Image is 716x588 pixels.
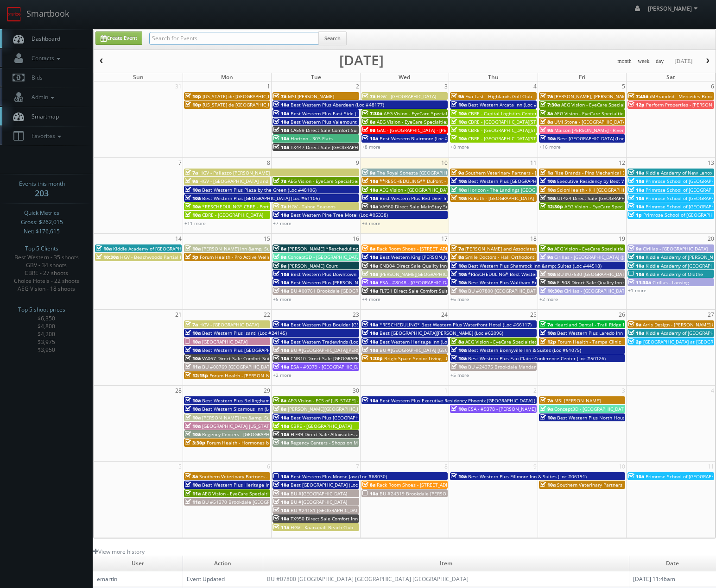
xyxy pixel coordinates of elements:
[362,271,378,277] span: 10a
[564,288,675,294] span: Cirillas - [GEOGRAPHIC_DATA] ([STREET_ADDRESS])
[362,288,378,294] span: 10a
[468,178,586,184] span: Best Western Plus [GEOGRAPHIC_DATA] (Loc #64008)
[468,187,566,193] span: Horizon - The Landings [GEOGRAPHIC_DATA]
[628,187,644,193] span: 10a
[27,54,63,62] span: Contacts
[451,279,467,286] span: 10a
[540,271,556,277] span: 10a
[273,279,289,286] span: 10a
[451,338,464,345] span: 8a
[628,321,641,328] span: 9a
[380,330,503,336] span: Best [GEOGRAPHIC_DATA][PERSON_NAME] (Loc #62096)
[273,414,289,421] span: 10a
[291,355,435,362] span: CNB10 Direct Sale [GEOGRAPHIC_DATA], Ascend Hotel Collection
[451,406,467,412] span: 10a
[628,212,642,218] span: 1p
[451,119,467,125] span: 10a
[273,254,286,260] span: 9a
[451,195,467,201] span: 10a
[96,245,112,252] span: 10a
[291,135,333,142] span: Horizon - 303 Flats
[202,363,274,370] span: BU #00769 [GEOGRAPHIC_DATA]
[540,203,563,210] span: 12:30p
[202,355,323,362] span: VA067 Direct Sale Comfort Suites [GEOGRAPHIC_DATA]
[628,169,644,176] span: 10a
[185,169,198,176] span: 7a
[540,288,563,294] span: 10:30a
[557,414,691,421] span: Best Western Plus North Houston Inn & Suites (Loc #44475)
[273,203,286,210] span: 7a
[273,93,286,100] span: 7a
[202,347,340,353] span: Best Western Plus [GEOGRAPHIC_DATA] & Suites (Loc #61086)
[273,101,289,108] span: 10a
[273,296,291,302] a: +5 more
[288,254,361,260] span: Concept3D - [GEOGRAPHIC_DATA]
[557,187,666,193] span: ScionHealth - KH [GEOGRAPHIC_DATA][US_STATE]
[291,347,384,353] span: BU #[GEOGRAPHIC_DATA][PERSON_NAME]
[291,212,388,218] span: Best Western Pine Tree Motel (Loc #05338)
[362,338,378,345] span: 10a
[288,263,338,269] span: [PERSON_NAME] Court
[291,127,412,133] span: CA559 Direct Sale Comfort Suites [GEOGRAPHIC_DATA]
[465,169,617,176] span: Southern Veterinary Partners - [GEOGRAPHIC_DATA][PERSON_NAME]
[273,110,289,117] span: 10a
[554,119,627,125] span: UMI Stone - [GEOGRAPHIC_DATA]
[540,110,553,117] span: 8a
[185,431,201,438] span: 10a
[7,7,22,22] img: smartbook-logo.png
[540,397,553,404] span: 7a
[362,321,378,328] span: 10a
[273,338,289,345] span: 10a
[362,330,378,336] span: 10a
[554,169,638,176] span: Rise Brands - Pins Mechanical Dayton
[291,363,367,370] span: ESA - #9379 - [GEOGRAPHIC_DATA]
[653,279,689,286] span: Cirillas - Lansing
[557,135,644,142] span: Best [GEOGRAPHIC_DATA] (Loc #62063)
[468,127,616,133] span: CBRE - [GEOGRAPHIC_DATA][STREET_ADDRESS][GEOGRAPHIC_DATA]
[451,101,467,108] span: 10a
[185,414,201,421] span: 10a
[185,195,201,201] span: 10a
[199,178,299,184] span: HGV - [GEOGRAPHIC_DATA] and Racquet Club
[95,31,142,45] a: Create Event
[273,212,289,218] span: 10a
[362,397,378,404] span: 10a
[380,178,508,184] span: **RESCHEDULING** DuPont - [PERSON_NAME] Plantation
[554,321,649,328] span: Heartland Dental - Trail Ridge Dental Care
[540,195,556,201] span: 10a
[273,288,289,294] span: 10a
[468,271,619,277] span: *RESCHEDULING* Best Western Plus Waltham Boston (Loc #22009)
[288,203,336,210] span: HGV - Tahoe Seasons
[451,178,467,184] span: 10a
[380,279,456,286] span: ESA - #8048 - [GEOGRAPHIC_DATA]
[185,423,201,429] span: 10a
[628,287,646,294] a: +1 more
[291,321,427,328] span: Best Western Plus Boulder [GEOGRAPHIC_DATA] (Loc #06179)
[273,321,289,328] span: 10a
[288,93,334,100] span: MSI [PERSON_NAME]
[653,56,667,67] button: day
[185,178,198,184] span: 9a
[209,372,294,379] span: Forum Health - [PERSON_NAME] Clinic
[202,423,286,429] span: [GEOGRAPHIC_DATA] [US_STATE] Dells
[291,101,384,108] span: Best Western Plus Aberdeen (Loc #48177)
[202,203,379,210] span: *RESCHEDULING* CBRE - Port of LA Distribution Center - [GEOGRAPHIC_DATA] 1
[291,423,352,429] span: CBRE - [GEOGRAPHIC_DATA]
[468,110,555,117] span: CBRE - Capital Logistics Center - Bldg 6
[291,338,378,345] span: Best Western Tradewinds (Loc #05429)
[185,347,201,353] span: 10a
[450,296,469,302] a: +6 more
[648,5,700,13] span: [PERSON_NAME]
[203,101,330,108] span: [US_STATE] de [GEOGRAPHIC_DATA] - [GEOGRAPHIC_DATA]
[291,414,408,421] span: Best Western Plus [GEOGRAPHIC_DATA] (Loc #50153)
[202,406,293,412] span: Best Western Sicamous Inn (Loc #62108)
[465,93,532,100] span: Eva-Last - Highlands Golf Club
[185,397,201,404] span: 10a
[384,110,582,117] span: AEG Vision - EyeCare Specialties of [GEOGRAPHIC_DATA][US_STATE] - [GEOGRAPHIC_DATA]
[362,203,378,210] span: 10a
[380,347,483,353] span: BU #[GEOGRAPHIC_DATA] [GEOGRAPHIC_DATA]
[362,93,375,100] span: 7a
[557,330,673,336] span: Best Western Plus Laredo Inn & Suites (Loc #44702)
[628,279,651,286] span: 11:30a
[377,245,462,252] span: Rack Room Shoes - [STREET_ADDRESS]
